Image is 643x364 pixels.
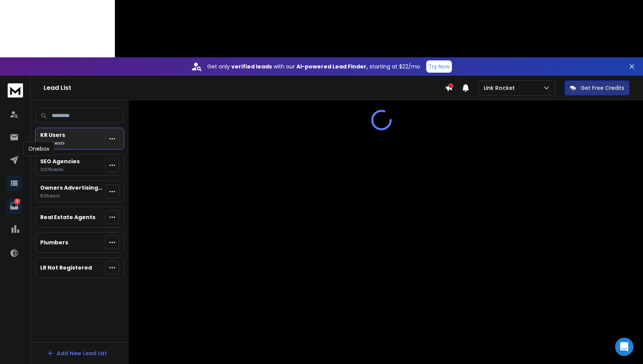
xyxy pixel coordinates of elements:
[40,140,65,146] p: 51,562 Lead s
[296,63,368,70] strong: AI-powered Lead Finder,
[231,63,272,70] strong: verified leads
[207,63,420,70] p: Get only with our starting at $22/mo
[40,239,68,246] p: Plumbers
[40,264,92,271] p: LR Not Registered
[23,141,54,156] div: Onebox
[564,80,630,96] button: Get Free Credits
[581,84,624,92] p: Get Free Credits
[40,158,80,165] p: SEO Agencies
[40,131,65,139] p: KR Users
[615,338,633,356] div: Open Intercom Messenger
[40,193,102,199] p: 8,131 Lead s
[40,167,80,172] p: 21,376 Lead s
[8,83,23,97] img: logo
[40,184,102,192] p: Owners Advertising Marketing
[7,198,22,214] a: 9
[429,63,450,70] p: Try Now
[41,346,113,361] button: Add New Lead List
[14,198,20,205] p: 9
[40,213,95,221] p: Real Estate Agents
[44,83,445,93] h1: Lead List
[426,60,452,73] button: Try Now
[484,84,518,92] p: Link Rocket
